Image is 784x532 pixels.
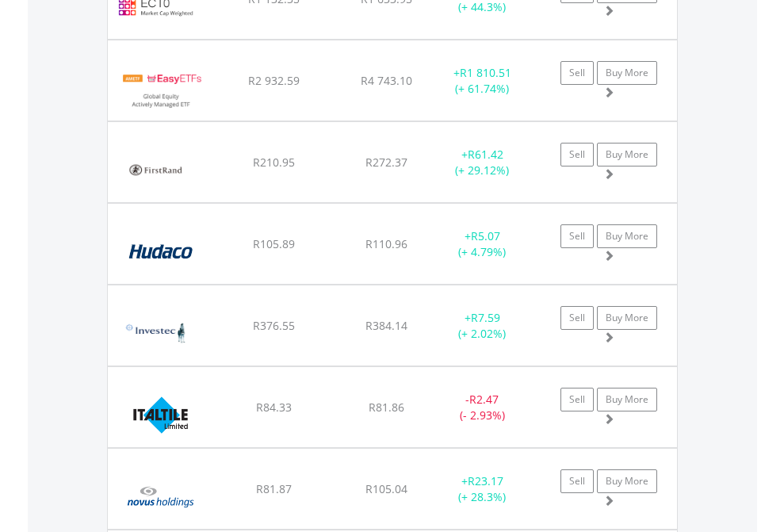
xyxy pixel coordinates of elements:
[253,236,295,251] span: R105.89
[256,400,292,415] span: R84.33
[365,236,407,251] span: R110.96
[116,305,196,362] img: EQU.ZA.INL.png
[469,392,499,407] span: R2.47
[560,61,594,85] a: Sell
[597,61,657,85] a: Buy More
[560,388,594,411] a: Sell
[560,143,594,166] a: Sell
[116,142,196,198] img: EQU.ZA.FSR.png
[365,481,407,496] span: R105.04
[471,310,500,325] span: R7.59
[560,224,594,248] a: Sell
[560,469,594,493] a: Sell
[433,65,532,97] div: + (+ 61.74%)
[468,473,503,488] span: R23.17
[365,155,407,170] span: R272.37
[256,481,292,496] span: R81.87
[361,73,412,88] span: R4 743.10
[460,65,511,80] span: R1 810.51
[597,306,657,330] a: Buy More
[468,147,503,162] span: R61.42
[369,400,404,415] span: R81.86
[365,318,407,333] span: R384.14
[597,143,657,166] a: Buy More
[433,147,532,178] div: + (+ 29.12%)
[597,469,657,493] a: Buy More
[116,60,207,117] img: EQU.ZA.EASYGE.png
[433,228,532,260] div: + (+ 4.79%)
[253,318,295,333] span: R376.55
[597,388,657,411] a: Buy More
[560,306,594,330] a: Sell
[116,387,205,443] img: EQU.ZA.ITE.png
[433,310,532,342] div: + (+ 2.02%)
[433,473,532,505] div: + (+ 28.3%)
[248,73,300,88] span: R2 932.59
[116,469,205,525] img: EQU.ZA.NVS.png
[116,224,205,280] img: EQU.ZA.HDC.png
[433,392,532,423] div: - (- 2.93%)
[253,155,295,170] span: R210.95
[471,228,500,243] span: R5.07
[597,224,657,248] a: Buy More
